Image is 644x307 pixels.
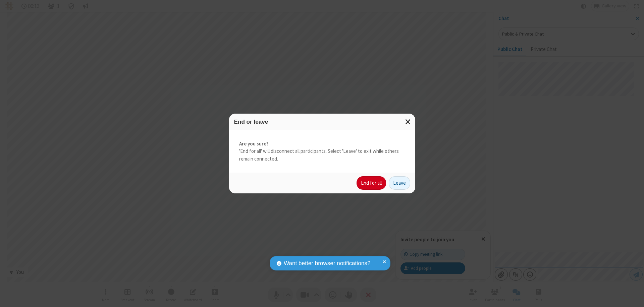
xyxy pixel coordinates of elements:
h3: End or leave [234,119,410,125]
div: 'End for all' will disconnect all participants. Select 'Leave' to exit while others remain connec... [229,130,415,173]
button: End for all [357,176,386,190]
strong: Are you sure? [239,140,405,148]
span: Want better browser notifications? [284,259,370,268]
button: Leave [389,176,410,190]
button: Close modal [401,114,415,130]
